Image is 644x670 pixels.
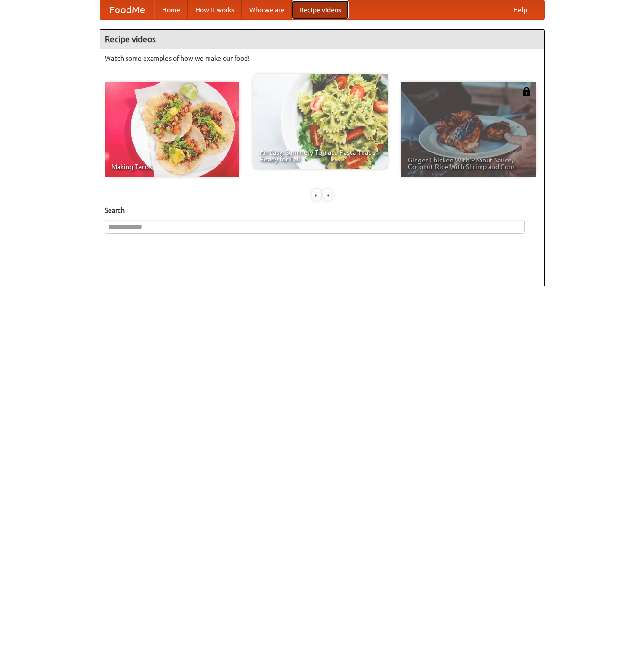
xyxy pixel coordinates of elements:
div: « [312,189,321,201]
a: FoodMe [100,0,154,19]
span: An Easy, Summery Tomato Pasta That's Ready for Fall [260,149,381,162]
h5: Search [105,205,540,215]
div: » [323,189,332,201]
a: Who we are [242,0,292,19]
a: Home [154,0,188,19]
a: An Easy, Summery Tomato Pasta That's Ready for Fall [253,74,388,169]
a: Making Tacos [105,82,239,177]
h4: Recipe videos [100,30,544,49]
img: 483408.png [522,87,531,96]
a: Recipe videos [292,0,349,19]
span: Making Tacos [111,163,233,170]
a: Help [506,0,535,19]
a: How it works [188,0,242,19]
p: Watch some examples of how we make our food! [105,54,540,63]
